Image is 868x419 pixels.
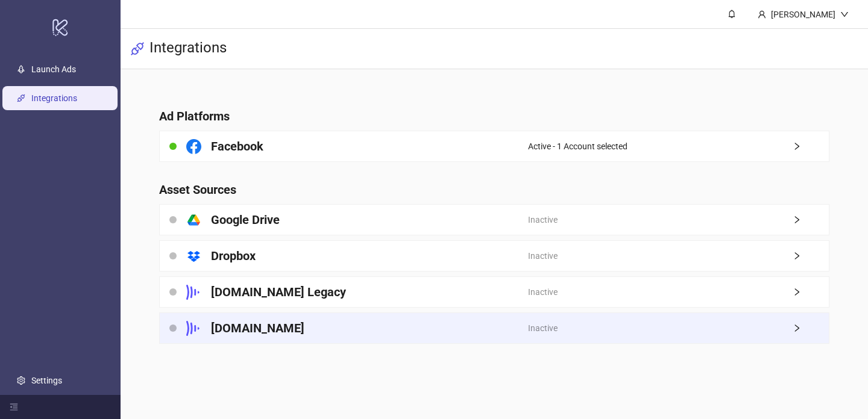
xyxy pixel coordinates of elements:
span: down [840,10,849,19]
span: menu-fold [10,403,18,411]
span: Inactive [528,249,558,262]
span: api [130,42,145,56]
span: Active - 1 Account selected [528,140,627,153]
svg: Frame.io Logo [186,285,201,300]
h4: Google Drive [211,211,280,228]
a: DropboxInactiveright [159,240,830,272]
h4: Ad Platforms [159,108,830,125]
a: FacebookActive - 1 Account selectedright [159,131,830,162]
span: right [793,252,829,260]
span: right [793,142,829,151]
h4: Asset Sources [159,181,830,198]
a: Integrations [31,93,77,103]
span: right [793,324,829,332]
span: right [793,216,829,224]
a: Launch Ads [31,64,76,74]
span: Inactive [528,213,558,226]
span: Inactive [528,285,558,299]
h4: [DOMAIN_NAME] Legacy [211,284,346,300]
h4: Dropbox [211,247,256,264]
span: right [793,288,829,296]
svg: Frame.io Logo [186,321,201,336]
h3: Integrations [149,39,227,59]
h4: [DOMAIN_NAME] [211,320,304,337]
span: user [758,10,766,19]
a: Google DriveInactiveright [159,204,830,235]
a: Settings [31,376,62,385]
a: [DOMAIN_NAME]Inactiveright [159,312,830,344]
span: bell [728,10,736,18]
div: [PERSON_NAME] [766,8,840,21]
a: [DOMAIN_NAME] LegacyInactiveright [159,276,830,308]
h4: Facebook [211,138,263,155]
span: Inactive [528,321,558,335]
